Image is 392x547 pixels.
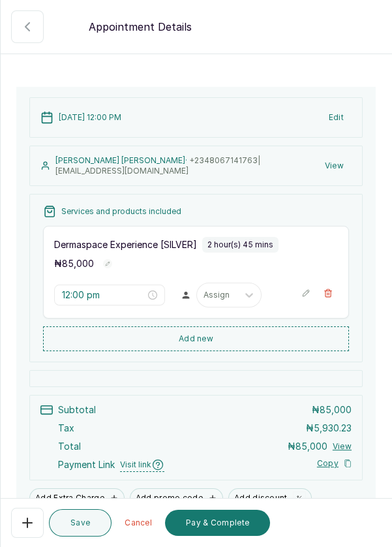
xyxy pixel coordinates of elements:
span: 5,930.23 [314,422,352,433]
button: Cancel [117,510,160,536]
button: Save [49,509,112,537]
p: [DATE] 12:00 PM [59,112,121,123]
p: Total [58,440,81,453]
span: +234 8067141763 | [EMAIL_ADDRESS][DOMAIN_NAME] [55,155,260,176]
span: Visit link [120,458,164,472]
p: ₦ [306,422,352,435]
p: Services and products included [61,206,181,217]
input: Select time [62,288,145,302]
p: Tax [58,422,74,435]
button: View [317,154,352,178]
p: Dermaspace Experience [SILVER] [54,238,197,251]
p: Subtotal [58,403,96,416]
button: Pay & Complete [165,510,270,536]
p: [PERSON_NAME] [PERSON_NAME] · [55,155,316,176]
button: Add promo code [130,488,223,508]
button: Copy [317,458,352,469]
p: Appointment Details [89,19,192,35]
p: ₦ [54,257,94,270]
p: ₦ [312,403,352,416]
p: 2 hour(s) 45 mins [207,240,273,250]
button: View [333,441,352,452]
span: 85,000 [62,258,94,269]
button: Add new [43,326,349,351]
button: Add discount [228,488,312,508]
span: 85,000 [295,441,327,452]
button: Edit [321,106,352,129]
p: ₦ [288,440,327,453]
span: 85,000 [320,404,352,415]
button: Add Extra Charge [29,488,125,508]
span: Payment Link [58,458,115,472]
